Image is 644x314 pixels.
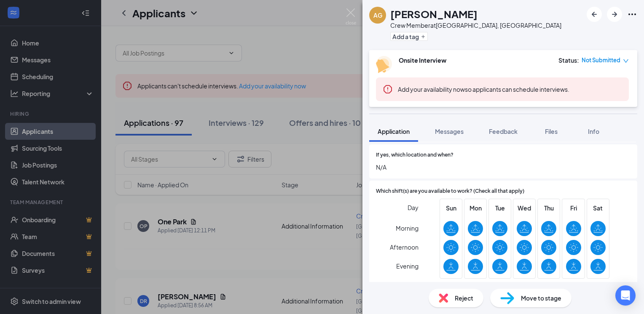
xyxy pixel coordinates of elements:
span: Day [408,203,419,212]
div: Crew Member at [GEOGRAPHIC_DATA], [GEOGRAPHIC_DATA] [390,21,561,29]
span: Feedback [489,128,518,135]
span: If yes, which location and when? [376,151,453,159]
span: Sat [590,203,606,213]
svg: Error [383,84,393,94]
span: Move to stage [521,293,561,303]
span: Sun [443,203,459,213]
button: ArrowRight [607,7,622,22]
span: Not Submitted [582,56,620,64]
svg: Plus [421,34,426,39]
button: ArrowLeftNew [587,7,602,22]
span: Morning [396,221,419,236]
svg: ArrowLeftNew [589,9,599,19]
svg: Ellipses [627,9,637,19]
span: Application [378,128,410,135]
span: Thu [541,203,556,213]
span: down [623,58,629,64]
span: Wed [517,203,532,213]
button: Add your availability now [398,85,465,93]
svg: ArrowRight [609,9,620,19]
span: Messages [435,128,464,135]
div: AG [373,11,382,19]
h1: [PERSON_NAME] [390,7,478,21]
span: Info [588,128,599,135]
span: Tue [492,203,507,213]
div: Status : [558,56,579,64]
span: Mon [468,203,483,213]
button: PlusAdd a tag [390,32,428,41]
span: N/A [376,162,631,172]
span: Fri [566,203,581,213]
div: Open Intercom Messenger [615,285,636,306]
span: Afternoon [390,239,419,255]
span: Files [545,128,558,135]
b: Onsite Interview [399,56,446,64]
span: Evening [396,258,419,274]
span: so applicants can schedule interviews. [398,85,569,93]
span: Which shift(s) are you available to work? (Check all that apply) [376,187,524,195]
span: Reject [455,293,473,303]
